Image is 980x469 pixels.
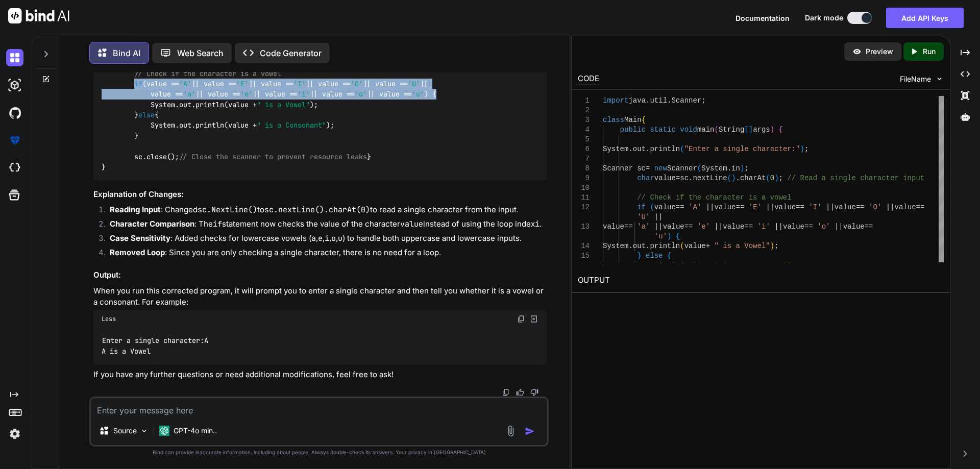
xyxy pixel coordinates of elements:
span: 'a' [637,223,650,231]
span: " is a Consonant" [257,121,326,130]
span: ( [727,174,731,182]
span: ) [770,242,774,250]
span: 'u' [412,90,424,99]
span: System [603,261,628,269]
span: || [886,203,894,211]
span: class [603,116,624,124]
span: System [701,164,727,172]
code: if [213,219,222,229]
span: ( [680,145,684,153]
code: java.util.Scanner; { { System.out.println( ); ([DOMAIN_NAME]); sc.nextLine().charAt( ); (value ==... [102,27,771,172]
span: ( [766,174,770,182]
span: ) [770,126,774,134]
span: 'E' [236,79,249,88]
p: Bind can provide inaccurate information, including about people. Always double-check its answers.... [89,449,549,456]
code: o [331,233,336,243]
span: . [628,242,632,250]
span: . [646,261,650,269]
span: void [680,126,697,134]
span: 0 [770,174,774,182]
div: 7 [578,154,590,164]
span: value [723,223,744,231]
span: 'o' [817,223,830,231]
span: " is a Vowel" [257,100,310,109]
span: charAt [740,174,766,182]
span: . [667,96,671,105]
span: java [628,96,646,105]
span: || [654,213,663,221]
p: Bind AI [113,47,140,59]
span: import [603,96,628,105]
span: // Check if the character is a vowel [637,193,791,202]
img: cloudideIcon [6,159,23,177]
span: . [646,242,650,250]
span: 'E' [748,203,761,211]
div: 6 [578,144,590,154]
code: u [338,233,342,243]
span: ] [748,126,752,134]
span: Main [624,116,642,124]
img: settings [6,425,23,442]
span: == [864,223,873,231]
span: || [826,203,835,211]
span: Documentation [736,14,790,22]
span: ; [778,174,782,182]
span: || [766,203,774,211]
span: a [122,347,126,356]
span: . [736,174,740,182]
span: out [632,242,645,250]
span: 'o' [355,90,367,99]
span: 'A' [179,79,191,88]
div: 10 [578,183,590,193]
span: = [646,164,650,172]
span: { [641,116,645,124]
img: dislike [530,388,538,397]
li: : The statement now checks the value of the character instead of using the loop index . [102,218,547,233]
span: println [650,242,680,250]
span: public [620,126,645,134]
button: Add API Keys [886,8,964,28]
span: . [646,96,650,105]
span: single [135,336,159,345]
span: || [714,223,723,231]
span: == [676,203,684,211]
span: 'A' [689,203,701,211]
li: : Changed to to read a single character from the input. [102,204,547,218]
span: Scanner [667,164,697,172]
strong: Case Sensitivity [110,233,170,243]
span: . [628,145,632,153]
span: 'a' [183,90,195,99]
span: 'I' [808,203,821,211]
div: 1 [578,96,590,106]
span: || [835,223,843,231]
div: 4 [578,125,590,135]
span: 'U' [637,213,650,221]
span: " is a Consonant" [714,261,787,269]
span: || [654,223,663,231]
span: value [835,203,856,211]
span: value [843,223,864,231]
span: " is a Vowel" [714,242,770,250]
div: 15 [578,251,590,261]
span: { [778,126,782,134]
img: Bind AI [8,8,69,23]
span: static [650,126,675,134]
span: == [804,223,813,231]
span: 'O' [351,79,363,88]
span: { [667,252,671,260]
div: 8 [578,164,590,174]
span: ( [650,203,654,211]
span: == [624,223,633,231]
span: args [753,126,770,134]
span: main [697,126,715,134]
strong: Character Comparison [110,219,194,229]
div: 2 [578,106,590,115]
span: 'i' [757,223,770,231]
span: A [204,336,208,345]
span: ) [774,174,778,182]
span: else [646,252,663,260]
span: } [637,252,641,260]
span: ( [714,126,718,134]
span: sc [680,174,689,182]
p: Web Search [177,47,224,59]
